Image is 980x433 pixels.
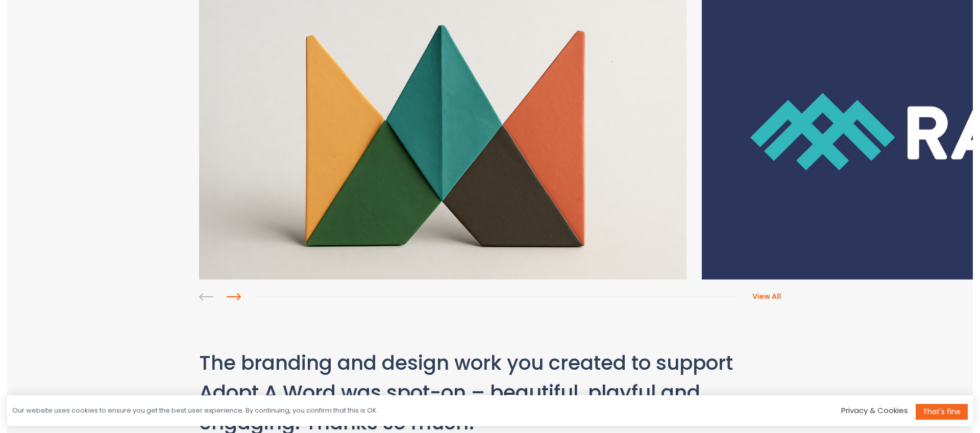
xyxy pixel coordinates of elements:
[841,405,908,416] a: Privacy & Cookies
[12,406,378,416] div: Our website uses cookies to ensure you get the best user experience. By continuing, you confirm t...
[752,291,781,301] span: View All
[737,291,781,301] a: View All
[916,404,968,420] a: That's fine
